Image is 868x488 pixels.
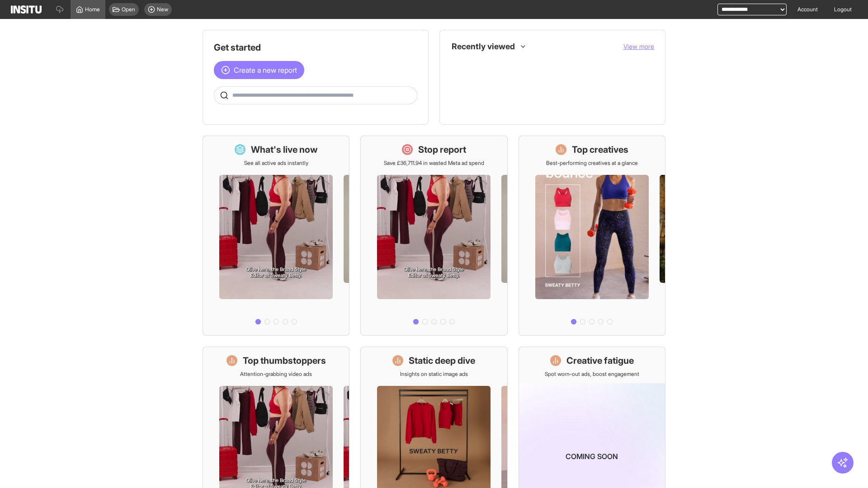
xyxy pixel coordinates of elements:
span: Home [85,6,100,13]
button: View more [623,42,654,51]
h1: Stop report [418,143,466,156]
span: Open [122,6,135,13]
button: Create a new report [214,61,304,79]
a: What's live nowSee all active ads instantly [203,136,349,336]
span: Create a new report [234,65,297,75]
h1: Static deep dive [409,354,475,367]
p: Best-performing creatives at a glance [546,160,638,167]
a: Top creativesBest-performing creatives at a glance [519,136,665,336]
p: Insights on static image ads [400,371,468,378]
h1: Get started [214,41,417,54]
p: Attention-grabbing video ads [240,371,312,378]
p: Save £36,711.94 in wasted Meta ad spend [384,160,484,167]
h1: Top thumbstoppers [243,354,326,367]
span: View more [623,42,654,50]
span: New [157,6,168,13]
p: See all active ads instantly [244,160,308,167]
h1: Top creatives [572,143,628,156]
a: Stop reportSave £36,711.94 in wasted Meta ad spend [360,136,507,336]
h1: What's live now [251,143,318,156]
img: Logo [11,5,42,14]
